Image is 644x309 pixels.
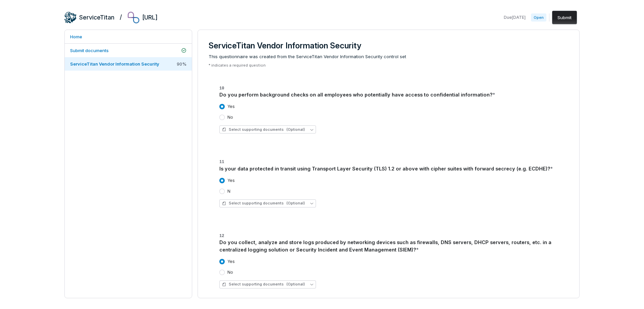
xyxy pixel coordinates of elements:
[70,48,109,53] span: Submit documents
[286,201,305,206] span: (Optional)
[65,30,192,43] a: Home
[286,282,305,287] span: (Optional)
[219,91,566,99] div: Do you perform background checks on all employees who potentially have access to confidential inf...
[227,259,235,264] label: Yes
[222,201,305,206] span: Select supporting documents
[65,44,192,57] a: Submit documents
[177,61,186,67] span: 90 %
[227,115,233,120] label: No
[286,127,305,132] span: (Optional)
[209,63,569,68] p: * indicates a required question
[70,61,159,67] span: ServiceTitan Vendor Information Security
[209,41,569,51] h3: ServiceTitan Vendor Information Security
[219,234,224,238] span: 12
[219,239,566,254] div: Do you collect, analyze and store logs produced by networking devices such as firewalls, DNS serv...
[209,53,569,60] span: This questionnaire was created from the ServiceTitan Vendor Information Security control set
[227,270,233,275] label: No
[222,282,305,287] span: Select supporting documents
[504,15,526,20] span: Due [DATE]
[79,13,114,22] h2: ServiceTitan
[227,189,230,194] label: N
[531,13,546,22] span: Open
[65,57,192,71] a: ServiceTitan Vendor Information Security90%
[142,13,158,22] h2: [URL]
[219,160,224,164] span: 11
[227,104,235,109] label: Yes
[552,11,577,24] button: Submit
[120,11,122,22] h2: /
[222,127,305,132] span: Select supporting documents
[219,86,224,91] span: 10
[219,165,566,172] div: Is your data protected in transit using Transport Layer Security (TLS) 1.2 or above with cipher s...
[227,178,235,183] label: Yes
